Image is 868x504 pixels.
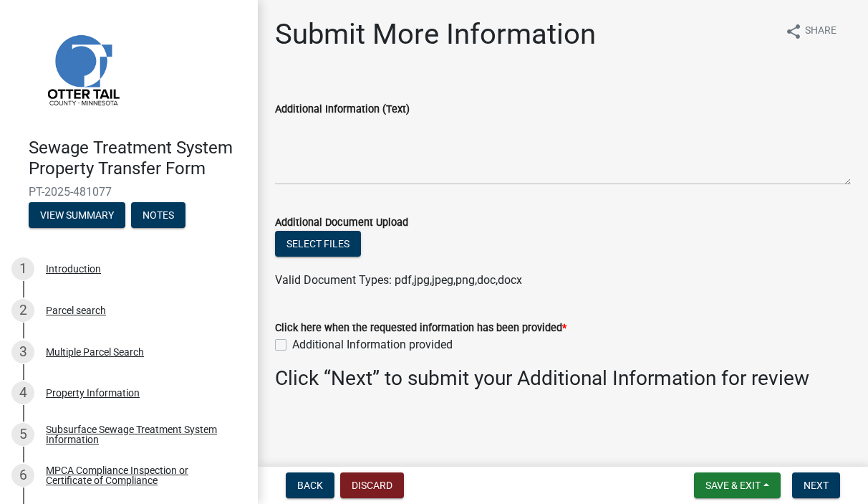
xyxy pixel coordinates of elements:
button: shareShare [773,17,848,45]
button: Back [286,472,334,498]
div: Introduction [46,264,101,274]
button: Notes [131,202,185,228]
wm-modal-confirm: Summary [29,210,125,222]
span: Valid Document Types: pdf,jpg,jpeg,png,doc,docx [275,273,522,287]
span: Back [297,480,323,491]
span: Next [804,480,829,491]
wm-modal-confirm: Notes [131,210,185,222]
h3: Click “Next” to submit your Additional Information for review [275,366,851,391]
label: Additional Document Upload [275,218,408,228]
div: Parcel search [46,305,106,315]
button: Save & Exit [694,472,781,498]
img: Otter Tail County, Minnesota [29,15,136,123]
div: Multiple Parcel Search [46,347,144,357]
div: 3 [11,341,34,363]
label: Additional Information provided [292,336,453,353]
span: Share [805,23,836,40]
button: Discard [340,472,404,498]
div: Property Information [46,388,140,398]
div: 4 [11,381,34,404]
i: share [785,23,802,40]
div: 6 [11,464,34,487]
label: Additional Information (Text) [275,105,410,115]
button: Next [792,472,840,498]
div: 5 [11,423,34,446]
label: Click here when the requested information has been provided [275,323,566,333]
h1: Submit More Information [275,17,596,52]
div: 1 [11,257,34,280]
div: MPCA Compliance Inspection or Certificate of Compliance [46,465,235,485]
button: View Summary [29,202,125,228]
button: Select files [275,231,361,257]
span: Save & Exit [705,480,761,491]
h4: Sewage Treatment System Property Transfer Form [29,138,246,179]
div: 2 [11,299,34,322]
span: PT-2025-481077 [29,185,229,199]
div: Subsurface Sewage Treatment System Information [46,424,235,444]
